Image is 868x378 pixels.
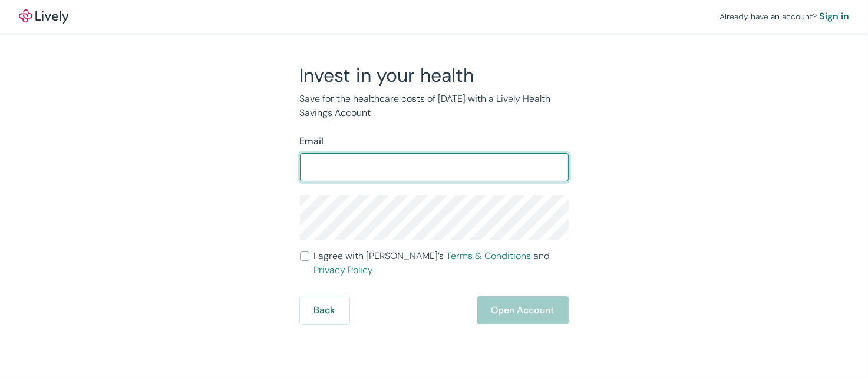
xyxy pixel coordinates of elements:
p: Save for the healthcare costs of [DATE] with a Lively Health Savings Account [300,92,569,120]
button: Back [300,296,349,324]
a: Privacy Policy [314,264,374,276]
a: Terms & Conditions [447,250,532,262]
span: I agree with [PERSON_NAME]’s and [314,249,569,277]
label: Email [300,134,324,148]
a: Sign in [819,9,849,24]
h2: Invest in your health [300,64,569,87]
div: Already have an account? [720,9,849,24]
a: LivelyLively [19,9,68,24]
img: Lively [19,9,68,24]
